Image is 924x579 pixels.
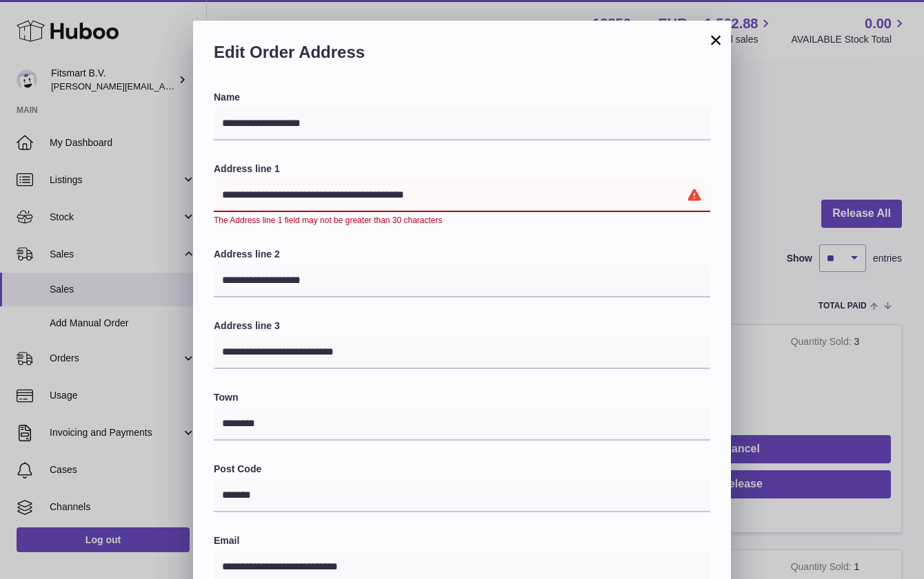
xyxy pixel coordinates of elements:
[214,215,710,226] div: The Address line 1 field may not be greater than 30 characters
[214,248,710,261] label: Address line 2
[707,32,724,48] button: ×
[214,391,710,404] label: Town
[214,463,710,476] label: Post Code
[214,534,710,547] label: Email
[214,162,710,176] label: Address line 1
[214,319,710,333] label: Address line 3
[214,91,710,104] label: Name
[214,41,710,70] h2: Edit Order Address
